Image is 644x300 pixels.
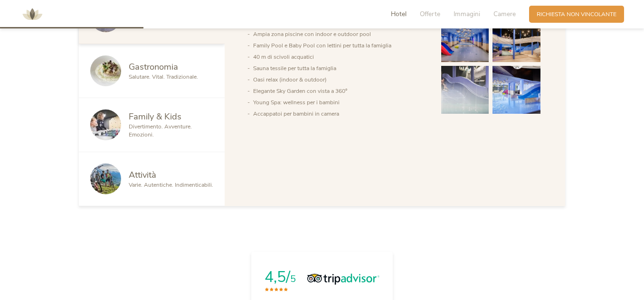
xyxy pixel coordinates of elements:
[253,108,426,119] li: Accappatoi per bambini in camera
[253,40,426,51] li: Family Pool e Baby Pool con lettini per tutta la famiglia
[537,10,616,18] span: Richiesta non vincolante
[129,169,156,181] span: Attività
[129,61,178,73] span: Gastronomia
[307,272,380,286] img: Tripadvisor
[253,97,426,108] li: Young Spa: wellness per i bambini
[253,63,426,74] li: Sauna tessile per tutta la famiglia
[253,74,426,85] li: Oasi relax (indoor & outdoor)
[129,181,213,189] span: Varie. Autentiche. Indimenticabili.
[290,273,296,285] span: 5
[18,11,47,17] a: AMONTI & LUNARIS Wellnessresort
[253,85,426,97] li: Elegante Sky Garden con vista a 360°
[253,51,426,63] li: 40 m di scivoli acquatici
[129,73,198,81] span: Salutare. Vital. Tradizionale.
[129,110,181,122] span: Family & Kids
[129,123,192,138] span: Divertimento. Avventure. Emozioni.
[391,9,407,18] span: Hotel
[420,9,440,18] span: Offerte
[265,267,290,287] span: 4,5/
[493,9,516,18] span: Camere
[454,9,480,18] span: Immagini
[253,28,426,40] li: Ampia zona piscine con indoor e outdoor pool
